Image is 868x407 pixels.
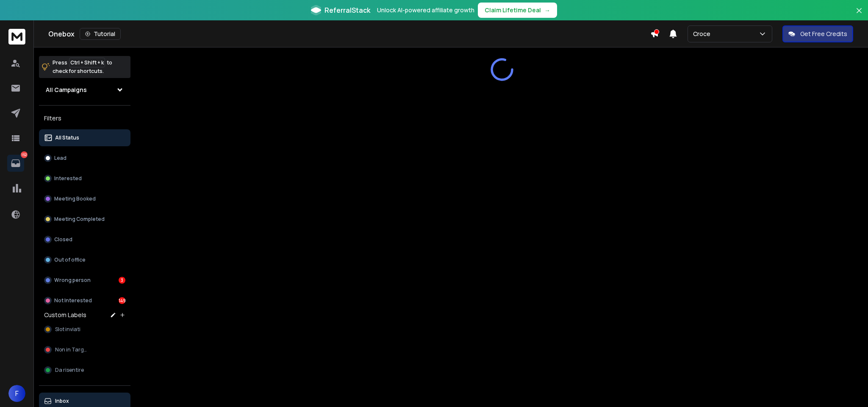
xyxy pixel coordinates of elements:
[54,175,82,182] p: Interested
[39,170,130,187] button: Interested
[39,190,130,207] button: Meeting Booked
[478,3,557,18] button: Claim Lifetime Deal→
[8,385,25,402] button: F
[544,6,550,14] span: →
[800,30,847,38] p: Get Free Credits
[54,256,86,263] p: Out of office
[53,59,112,75] p: Press to check for shortcuts.
[69,58,105,67] span: Ctrl + Shift + k
[48,28,650,40] div: Onebox
[55,367,84,374] span: Da risentire
[55,134,79,141] p: All Status
[39,129,130,146] button: All Status
[39,272,130,289] button: Wrong person3
[55,398,69,404] p: Inbox
[55,346,89,353] span: Non in Target
[80,28,121,40] button: Tutorial
[7,155,24,172] a: 152
[39,292,130,309] button: Not Interested149
[782,25,853,42] button: Get Free Credits
[54,236,72,243] p: Closed
[39,231,130,248] button: Closed
[39,321,130,338] button: Slot inviati
[324,5,370,15] span: ReferralStack
[119,297,125,304] div: 149
[21,151,28,158] p: 152
[693,30,714,38] p: Croce
[39,150,130,167] button: Lead
[54,216,105,223] p: Meeting Completed
[55,326,80,333] span: Slot inviati
[54,155,67,162] p: Lead
[854,5,865,25] button: Close banner
[54,297,92,304] p: Not Interested
[54,195,96,202] p: Meeting Booked
[39,211,130,228] button: Meeting Completed
[39,251,130,268] button: Out of office
[377,6,474,14] p: Unlock AI-powered affiliate growth
[39,112,130,124] h3: Filters
[39,362,130,379] button: Da risentire
[46,86,87,94] h1: All Campaigns
[54,277,91,284] p: Wrong person
[39,341,130,358] button: Non in Target
[39,81,130,98] button: All Campaigns
[119,277,125,284] div: 3
[44,311,86,319] h3: Custom Labels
